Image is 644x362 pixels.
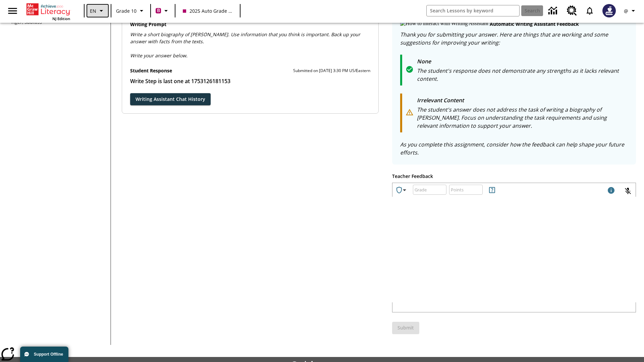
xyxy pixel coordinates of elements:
[624,7,628,14] span: @
[116,7,137,14] span: Grade 10
[130,77,371,85] p: Write Step is last one at 1753126181153
[130,21,371,28] p: Writing Prompt
[3,5,98,11] body: Type your response here.
[52,16,70,21] span: NJ Edition
[602,4,616,17] img: Avatar
[153,5,173,17] button: Boost Class color is violet red. Change class color
[417,96,628,106] p: Irrelevant Content
[26,3,70,16] a: Home
[581,2,598,19] a: Notifications
[544,2,563,20] a: Data Center
[392,183,411,197] button: Achievements
[607,186,615,196] div: Maximum 1000 characters Press Escape to exit toolbar and use left and right arrow keys to access ...
[113,5,148,17] button: Grade: Grade 10, Select a grade
[563,2,581,20] a: Resource Center, Will open in new tab
[130,67,172,74] p: Student Response
[130,31,371,45] p: Write a short biography of [PERSON_NAME]. Use information that you think is important. Back up yo...
[490,20,579,28] p: Automatic writing assistant feedback
[449,181,483,198] input: Points: Must be equal to or less than 25.
[598,2,620,19] button: Select a new avatar
[427,5,519,16] input: search field
[34,352,63,357] span: Support Offline
[26,2,70,21] div: Home
[130,93,211,106] button: Writing Assistant Chat History
[417,57,628,67] p: None
[417,67,628,83] p: The student's response does not demonstrate any strengths as it lacks relevant content.
[130,77,371,85] p: Student Response
[413,185,446,195] div: Grade: Letters, numbers, %, + and - are allowed.
[485,183,499,197] button: Rules for Earning Points and Achievements, Will open in new tab
[183,7,232,14] span: 2025 Auto Grade 10
[413,181,446,198] input: Grade: Letters, numbers, %, + and - are allowed.
[87,4,109,17] button: Language: EN, Select a language
[130,45,371,59] p: Write your answer below.
[620,5,641,17] button: Profile/Settings
[90,7,96,14] span: EN
[400,20,488,27] img: How to interact with Writing Assistant
[157,6,160,15] span: B
[449,185,483,195] div: Points: Must be equal to or less than 25.
[392,173,636,180] p: Teacher Feedback
[293,67,370,74] p: Submitted on [DATE] 3:30 PM US/Eastern
[620,183,636,199] button: Click to activate and allow voice recognition
[417,106,628,130] p: The student's answer does not address the task of writing a biography of [PERSON_NAME]. Focus on ...
[400,140,628,157] p: As you complete this assignment, consider how the feedback can help shape your future efforts.
[400,31,628,47] p: Thank you for submitting your answer. Here are things that are working and some suggestions for i...
[3,1,22,21] button: Open side menu
[20,347,68,362] button: Support Offline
